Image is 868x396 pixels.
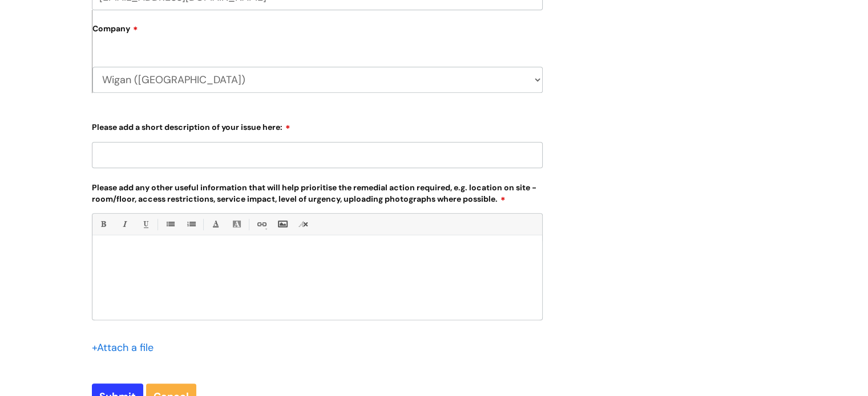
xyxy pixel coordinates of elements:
a: • Unordered List (Ctrl-Shift-7) [163,217,177,231]
a: Font Color [208,217,223,231]
a: Underline(Ctrl-U) [138,217,152,231]
a: Insert Image... [275,217,289,231]
div: Attach a file [92,338,160,357]
label: Please add any other useful information that will help prioritise the remedial action required, e... [92,181,543,204]
a: Bold (Ctrl-B) [96,217,110,231]
a: 1. Ordered List (Ctrl-Shift-8) [184,217,198,231]
a: Italic (Ctrl-I) [117,217,131,231]
label: Company [92,20,543,46]
a: Remove formatting (Ctrl-\) [296,217,310,231]
a: Link [254,217,268,231]
label: Please add a short description of your issue here: [92,119,543,132]
a: Back Color [229,217,244,231]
